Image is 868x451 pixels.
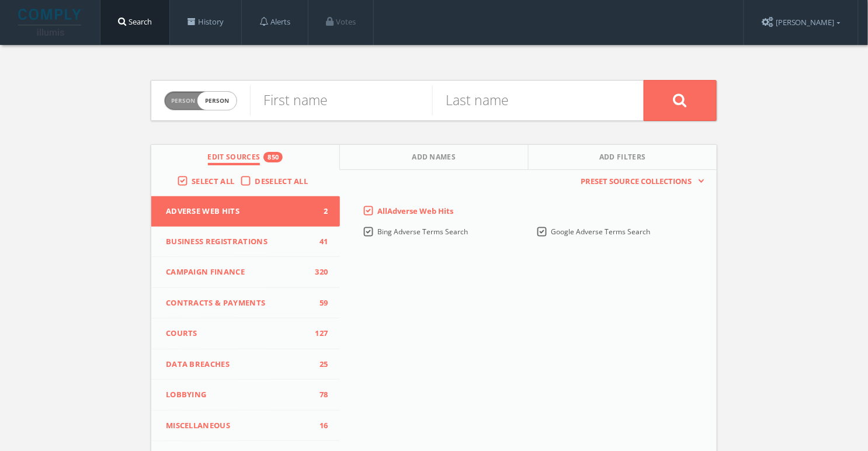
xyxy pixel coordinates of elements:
button: Add Names [340,145,529,170]
span: 59 [311,297,328,309]
span: Courts [166,328,311,339]
span: Contracts & Payments [166,297,311,309]
span: 41 [311,236,328,248]
span: 78 [311,389,328,401]
button: Data Breaches25 [151,349,340,380]
span: 16 [311,420,328,432]
span: Edit Sources [208,152,261,165]
span: Select All [192,176,234,186]
img: illumis [18,9,84,36]
span: person [197,92,237,110]
span: Business Registrations [166,236,311,248]
span: Data Breaches [166,359,311,370]
button: Adverse Web Hits2 [151,196,340,227]
span: Add Names [412,152,456,165]
span: Deselect All [255,176,308,186]
button: Add Filters [529,145,717,170]
button: Contracts & Payments59 [151,288,340,319]
span: Add Filters [599,152,646,165]
span: Bing Adverse Terms Search [378,227,468,237]
button: Lobbying78 [151,380,340,411]
button: Preset Source Collections [575,176,705,188]
span: 127 [311,328,328,339]
span: Campaign Finance [166,266,311,278]
span: Lobbying [166,389,311,401]
span: All Adverse Web Hits [378,206,454,216]
span: Miscellaneous [166,420,311,432]
button: Miscellaneous16 [151,411,340,442]
span: Adverse Web Hits [166,206,311,217]
span: Person [171,96,195,105]
div: 850 [263,152,283,162]
span: Google Adverse Terms Search [551,227,650,237]
span: 320 [311,266,328,278]
span: 25 [311,359,328,370]
span: 2 [311,206,328,217]
button: Business Registrations41 [151,227,340,258]
button: Edit Sources850 [151,145,340,170]
button: Campaign Finance320 [151,257,340,288]
button: Courts127 [151,318,340,349]
span: Preset Source Collections [575,176,698,188]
